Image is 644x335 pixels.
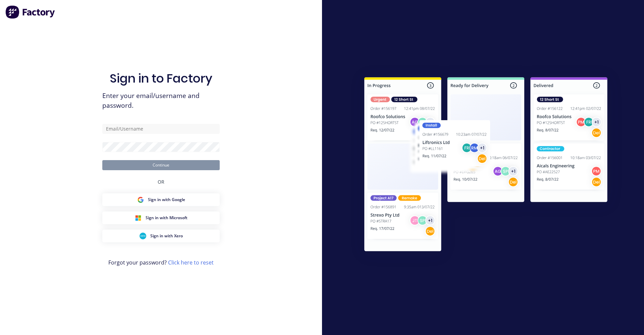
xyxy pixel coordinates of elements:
[5,5,56,19] img: Factory
[168,259,214,266] a: Click here to reset
[110,71,212,86] h1: Sign in to Factory
[102,160,220,170] button: Continue
[102,124,220,134] input: Email/Username
[137,196,144,203] img: Google Sign in
[102,193,220,206] button: Google Sign inSign in with Google
[350,64,622,267] img: Sign in
[102,230,220,242] button: Xero Sign inSign in with Xero
[150,233,183,239] span: Sign in with Xero
[102,91,220,110] span: Enter your email/username and password.
[108,258,214,267] span: Forgot your password?
[148,197,185,203] span: Sign in with Google
[102,211,220,224] button: Microsoft Sign inSign in with Microsoft
[140,233,146,239] img: Xero Sign in
[135,214,142,221] img: Microsoft Sign in
[158,170,164,193] div: OR
[146,215,187,221] span: Sign in with Microsoft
